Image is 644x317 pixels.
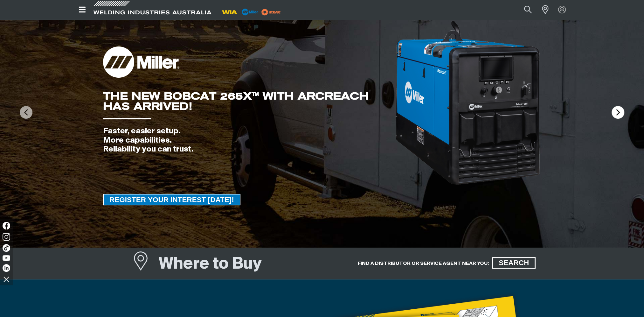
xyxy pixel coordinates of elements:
[103,127,395,154] div: Faster, easier setup. More capabilities. Reliability you can trust.
[20,106,32,119] img: PrevArrow
[1,274,12,285] img: hide socials
[493,257,535,269] span: SEARCH
[3,244,10,252] img: TikTok
[3,233,10,241] img: Instagram
[612,106,624,119] img: NextArrow
[358,260,489,266] h5: FIND A DISTRIBUTOR OR SERVICE AGENT NEAR YOU:
[509,3,538,17] input: Product name or item number...
[159,254,262,275] h1: Where to Buy
[3,222,10,229] img: Facebook
[103,91,395,111] div: THE NEW BOBCAT 265X™ WITH ARCREACH HAS ARRIVED!
[492,257,536,269] a: SEARCH
[104,194,240,205] span: REGISTER YOUR INTEREST [DATE]!
[517,3,539,17] button: Search products
[260,10,283,14] a: miller
[133,253,159,277] a: Where to Buy
[3,264,10,272] img: LinkedIn
[103,194,240,205] a: REGISTER YOUR INTEREST TODAY!
[260,7,283,17] img: miller
[3,255,10,261] img: YouTube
